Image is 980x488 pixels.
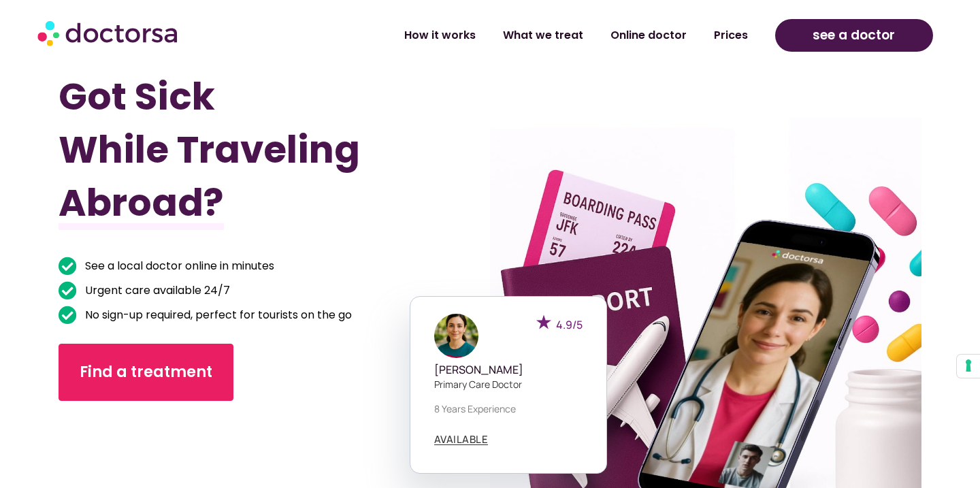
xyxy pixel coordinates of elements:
span: 4.9/5 [556,317,583,332]
a: AVAILABLE [434,434,489,445]
span: Urgent care available 24/7 [82,281,230,300]
button: Your consent preferences for tracking technologies [957,355,980,378]
a: Prices [700,20,762,51]
a: Find a treatment [59,344,233,401]
a: How it works [391,20,489,51]
a: see a doctor [775,19,933,52]
span: No sign-up required, perfect for tourists on the go [82,306,352,325]
a: What we treat [489,20,597,51]
a: Online doctor [597,20,700,51]
p: Primary care doctor [434,377,583,391]
h1: Got Sick While Traveling Abroad? [59,70,425,229]
span: Find a treatment [80,361,212,383]
span: see a doctor [813,25,895,46]
h5: [PERSON_NAME] [434,363,583,376]
p: 8 years experience [434,402,583,416]
nav: Menu [259,20,761,51]
span: See a local doctor online in minutes [82,257,274,276]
